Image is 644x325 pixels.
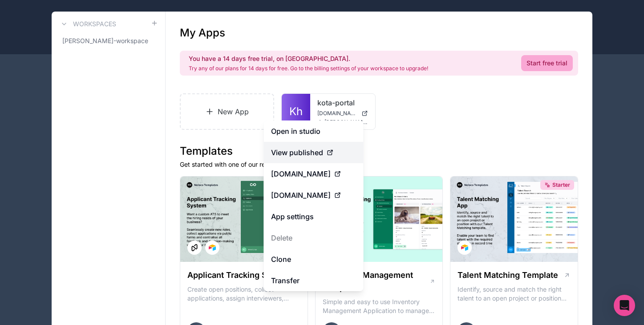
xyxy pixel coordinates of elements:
span: [PERSON_NAME][EMAIL_ADDRESS][DOMAIN_NAME] [324,119,368,126]
a: [DOMAIN_NAME] [264,185,364,206]
p: Create open positions, collect applications, assign interviewers, centralise candidate feedback a... [187,285,300,303]
img: Airtable Logo [461,244,468,251]
h1: Talent Matching Template [458,269,558,281]
a: Clone [264,249,364,270]
a: Transfer [264,270,364,291]
span: [DOMAIN_NAME] [271,190,331,201]
span: Kh [289,104,303,119]
a: Workspaces [59,19,116,29]
div: Open Intercom Messenger [614,295,635,316]
img: Airtable Logo [209,244,216,251]
button: Delete [264,227,364,249]
p: Simple and easy to use Inventory Management Application to manage your stock, orders and Manufact... [323,297,436,315]
p: Try any of our plans for 14 days for free. Go to the billing settings of your workspace to upgrade! [189,65,428,72]
h2: You have a 14 days free trial, on [GEOGRAPHIC_DATA]. [189,54,428,63]
a: [DOMAIN_NAME] [264,163,364,185]
span: View published [271,147,323,158]
h1: Applicant Tracking System [187,269,291,281]
a: Open in studio [264,120,364,142]
span: [PERSON_NAME]-workspace [62,36,148,45]
a: [PERSON_NAME]-workspace [59,33,158,49]
a: Start free trial [521,55,573,71]
a: Kh [282,94,310,129]
a: View published [264,142,364,163]
a: App settings [264,206,364,227]
p: Identify, source and match the right talent to an open project or position with our Talent Matchi... [458,285,571,303]
a: [DOMAIN_NAME] [317,110,368,117]
span: [DOMAIN_NAME] [317,110,358,117]
p: Get started with one of our ready-made templates [180,160,578,169]
span: Starter [552,181,570,189]
h3: Workspaces [73,20,116,28]
a: New App [180,93,274,130]
h1: My Apps [180,26,225,40]
a: kota-portal [317,97,368,108]
h1: Templates [180,144,578,158]
h1: Inventory Management Template [323,269,429,294]
span: [DOMAIN_NAME] [271,169,331,179]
